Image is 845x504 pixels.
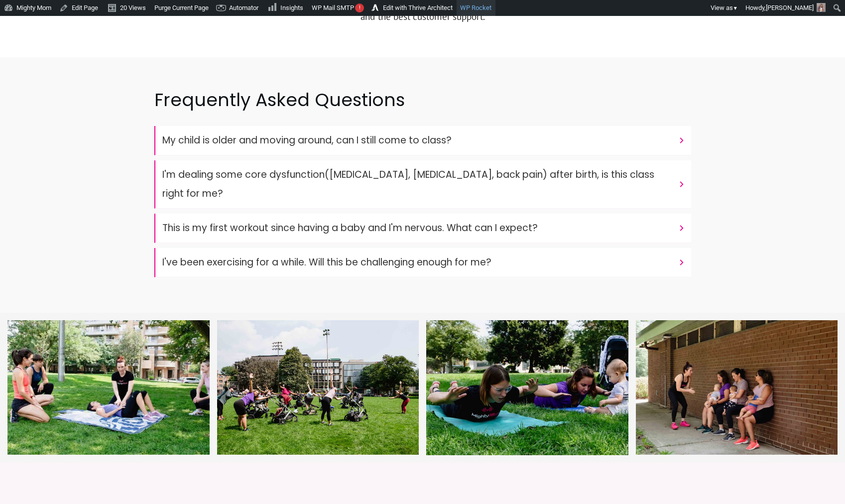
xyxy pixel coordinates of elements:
span: ! [355,3,364,12]
font: I've been exercising for a while. Will this be challenging enough for me? [162,255,491,269]
font: My child is older and moving around, can I still come to class? [162,133,452,147]
img: mighty-mom-stroller-strong-group-photo-outdoors-summer-wall-sit [636,320,838,455]
font: I'm dealing some core dysfunction([MEDICAL_DATA], [MEDICAL_DATA], back pain) after birth, is this... [162,168,654,200]
h2: Frequently Asked Questions [154,88,691,125]
img: mighty-mom-stroller-strong-group-photo-outdoors-summer-stroller-stretch [217,320,419,455]
span: [PERSON_NAME] [766,4,814,11]
span: Insights [280,4,303,11]
img: mighty-mom-stroller-strong-group-photo-outdoors-summer-ground-superman-workout [425,320,637,455]
font: This is my first workout since having a baby and I'm nervous. What can I expect? [162,221,538,235]
span: ▼ [733,5,738,11]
